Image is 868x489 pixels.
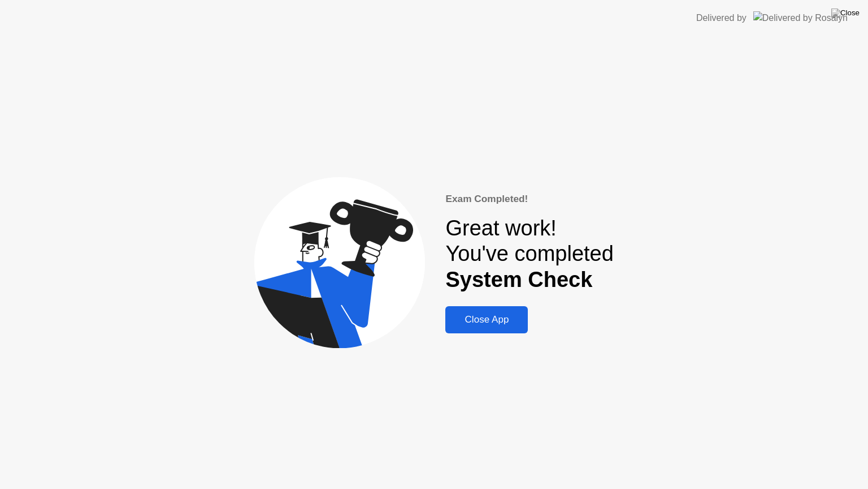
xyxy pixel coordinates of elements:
[445,192,613,207] div: Exam Completed!
[445,268,592,291] b: System Check
[449,314,524,325] div: Close App
[753,11,848,24] img: Delivered by Rosalyn
[831,8,860,18] img: Close
[445,306,528,333] button: Close App
[445,216,613,293] div: Great work! You've completed
[696,11,747,25] div: Delivered by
